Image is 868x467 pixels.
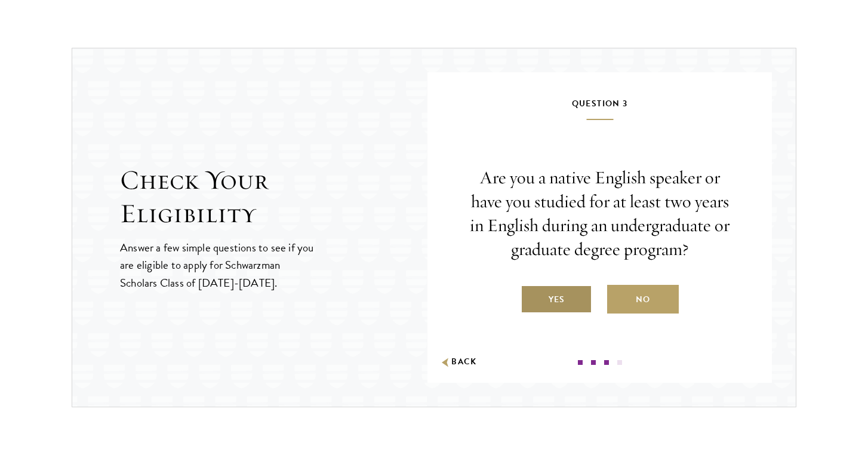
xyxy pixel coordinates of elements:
[439,356,477,368] button: Back
[463,166,736,262] p: Are you a native English speaker or have you studied for at least two years in English during an ...
[521,285,592,314] label: Yes
[463,96,736,120] h5: Question 3
[607,285,679,314] label: No
[120,239,315,291] p: Answer a few simple questions to see if you are eligible to apply for Schwarzman Scholars Class o...
[120,164,427,231] h2: Check Your Eligibility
